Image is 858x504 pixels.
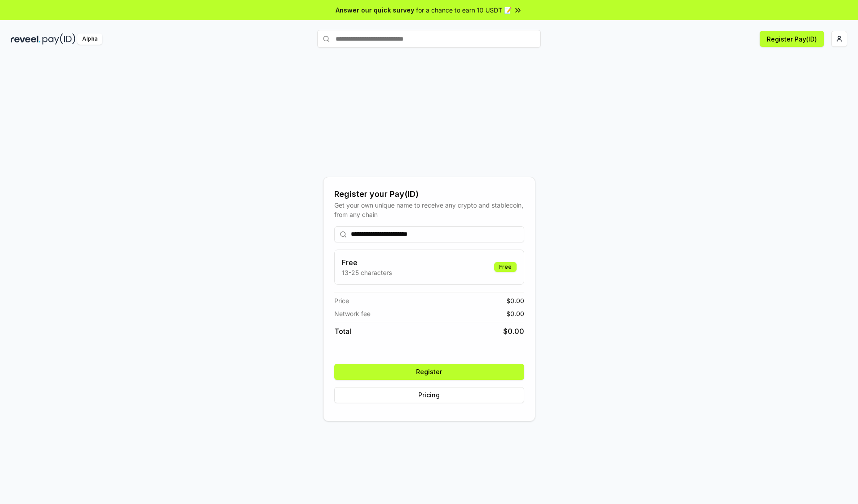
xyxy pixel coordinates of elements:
[77,33,102,45] div: Alpha
[334,326,351,337] span: Total
[506,296,524,305] span: $ 0.00
[416,5,512,15] span: for a chance to earn 10 USDT 📝
[760,31,824,47] button: Register Pay(ID)
[42,33,76,45] img: pay_id
[506,309,524,318] span: $ 0.00
[334,364,524,380] button: Register
[334,296,349,305] span: Price
[11,33,41,45] img: reveel_dark
[334,188,524,200] div: Register your Pay(ID)
[503,326,524,337] span: $ 0.00
[342,257,392,268] h3: Free
[334,387,524,403] button: Pricing
[334,200,524,219] div: Get your own unique name to receive any crypto and stablecoin, from any chain
[336,5,414,15] span: Answer our quick survey
[342,268,392,277] p: 13-25 characters
[334,309,370,318] span: Network fee
[494,262,517,272] div: Free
